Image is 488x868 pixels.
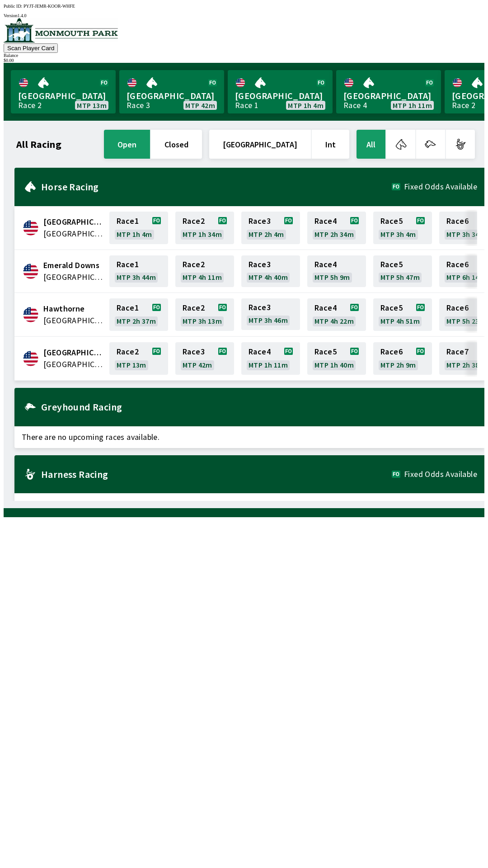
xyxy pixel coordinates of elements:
[380,231,416,238] span: MTP 3h 4m
[23,4,75,9] span: PYJT-JEMR-KOOR-WHFE
[11,70,116,113] a: [GEOGRAPHIC_DATA]Race 2MTP 13m
[373,342,432,375] a: Race6MTP 2h 9m
[117,217,139,225] span: Race 1
[446,261,469,268] span: Race 6
[4,53,484,58] div: Balance
[183,217,205,225] span: Race 2
[380,348,403,355] span: Race 6
[14,493,484,515] span: There are no upcoming races available.
[343,90,434,102] span: [GEOGRAPHIC_DATA]
[4,13,484,18] div: Version 1.4.0
[4,58,484,63] div: $ 0.00
[314,348,337,355] span: Race 5
[380,317,420,325] span: MTP 4h 51m
[4,4,484,9] div: Public ID:
[18,102,42,109] div: Race 2
[109,342,168,375] a: Race2MTP 13m
[446,231,486,238] span: MTP 3h 34m
[357,130,385,159] button: All
[127,90,217,102] span: [GEOGRAPHIC_DATA]
[446,317,486,325] span: MTP 5h 23m
[18,90,108,102] span: [GEOGRAPHIC_DATA]
[127,102,150,109] div: Race 3
[183,317,222,325] span: MTP 3h 13m
[117,231,152,238] span: MTP 1h 4m
[41,183,392,190] h2: Horse Racing
[314,317,354,325] span: MTP 4h 22m
[307,212,366,244] a: Race4MTP 2h 34m
[16,141,61,148] h1: All Racing
[314,361,354,368] span: MTP 1h 40m
[241,255,300,287] a: Race3MTP 4h 40m
[314,274,350,281] span: MTP 5h 9m
[373,298,432,331] a: Race5MTP 4h 51m
[380,261,403,268] span: Race 5
[175,342,234,375] a: Race3MTP 42m
[380,304,403,311] span: Race 5
[343,102,367,109] div: Race 4
[117,317,156,325] span: MTP 2h 37m
[307,298,366,331] a: Race4MTP 4h 22m
[41,403,477,410] h2: Greyhound Racing
[249,217,271,225] span: Race 3
[43,259,104,271] span: Emerald Downs
[312,130,349,159] button: Int
[183,261,205,268] span: Race 2
[77,102,107,109] span: MTP 13m
[4,18,118,42] img: venue logo
[109,212,168,244] a: Race1MTP 1h 4m
[209,130,311,159] button: [GEOGRAPHIC_DATA]
[117,361,146,368] span: MTP 13m
[4,43,58,53] button: Scan Player Card
[288,102,324,109] span: MTP 1h 4m
[336,70,441,113] a: [GEOGRAPHIC_DATA]Race 4MTP 1h 11m
[249,274,288,281] span: MTP 4h 40m
[314,231,354,238] span: MTP 2h 34m
[307,255,366,287] a: Race4MTP 5h 9m
[43,315,104,326] span: United States
[175,212,234,244] a: Race2MTP 1h 34m
[380,361,416,368] span: MTP 2h 9m
[446,304,469,311] span: Race 6
[249,304,271,311] span: Race 3
[241,342,300,375] a: Race4MTP 1h 11m
[380,217,403,225] span: Race 5
[43,216,104,228] span: Canterbury Park
[183,231,222,238] span: MTP 1h 34m
[43,359,104,370] span: United States
[41,471,392,478] h2: Harness Racing
[446,217,469,225] span: Race 6
[446,348,469,355] span: Race 7
[446,361,486,368] span: MTP 2h 38m
[43,271,104,283] span: United States
[185,102,215,109] span: MTP 42m
[393,102,432,109] span: MTP 1h 11m
[175,255,234,287] a: Race2MTP 4h 11m
[109,255,168,287] a: Race1MTP 3h 44m
[373,255,432,287] a: Race5MTP 5h 47m
[404,471,477,478] span: Fixed Odds Available
[119,70,224,113] a: [GEOGRAPHIC_DATA]Race 3MTP 42m
[117,304,139,311] span: Race 1
[109,298,168,331] a: Race1MTP 2h 37m
[104,130,150,159] button: open
[14,426,484,448] span: There are no upcoming races available.
[43,228,104,240] span: United States
[235,102,258,109] div: Race 1
[117,274,156,281] span: MTP 3h 44m
[249,231,284,238] span: MTP 2h 4m
[314,217,337,225] span: Race 4
[249,361,288,368] span: MTP 1h 11m
[452,102,475,109] div: Race 2
[307,342,366,375] a: Race5MTP 1h 40m
[446,274,486,281] span: MTP 6h 14m
[380,274,420,281] span: MTP 5h 47m
[183,348,205,355] span: Race 3
[249,261,271,268] span: Race 3
[175,298,234,331] a: Race2MTP 3h 13m
[235,90,325,102] span: [GEOGRAPHIC_DATA]
[404,183,477,190] span: Fixed Odds Available
[183,361,212,368] span: MTP 42m
[249,316,288,324] span: MTP 3h 46m
[373,212,432,244] a: Race5MTP 3h 4m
